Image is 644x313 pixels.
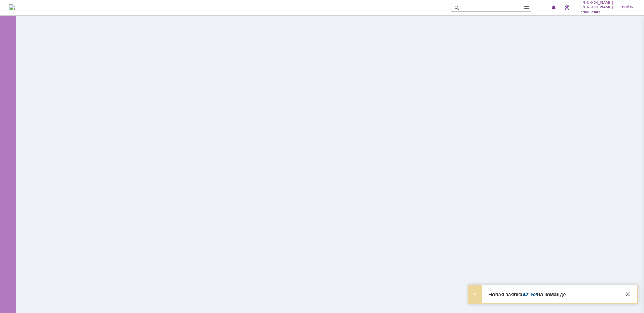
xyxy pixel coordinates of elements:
a: Перейти в интерфейс администратора [562,3,571,12]
span: [PERSON_NAME] [580,5,613,10]
div: Развернуть [471,290,479,299]
span: [PERSON_NAME] [580,1,613,5]
a: 42152 [523,292,537,297]
img: logo [9,4,15,10]
a: Перейти на домашнюю страницу [9,4,15,10]
strong: Новая заявка на команде [488,292,566,297]
div: Закрыть [623,290,632,299]
span: Расширенный поиск [524,3,531,10]
span: Равилевна [580,10,613,14]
